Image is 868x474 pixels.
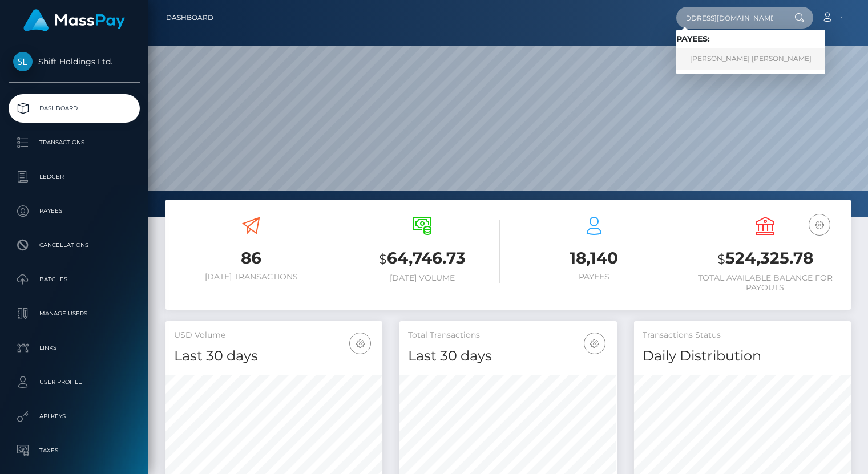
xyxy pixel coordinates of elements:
[643,330,842,341] h5: Transactions Status
[9,128,140,157] a: Transactions
[379,251,387,267] small: $
[9,402,140,431] a: API Keys
[688,247,842,270] h3: 524,325.78
[13,202,135,220] p: Payees
[9,334,140,362] a: Links
[408,330,608,341] h5: Total Transactions
[174,247,328,269] h3: 86
[174,272,328,282] h6: [DATE] Transactions
[345,247,499,270] h3: 64,746.73
[13,305,135,322] p: Manage Users
[13,339,135,356] p: Links
[13,134,135,151] p: Transactions
[517,247,671,269] h3: 18,140
[9,299,140,328] a: Manage Users
[9,368,140,396] a: User Profile
[13,52,33,71] img: Shift Holdings Ltd.
[9,163,140,191] a: Ledger
[13,374,135,391] p: User Profile
[9,231,140,260] a: Cancellations
[643,346,842,366] h4: Daily Distribution
[9,94,140,123] a: Dashboard
[13,237,135,254] p: Cancellations
[174,346,374,366] h4: Last 30 days
[676,7,784,29] input: Search...
[13,408,135,425] p: API Keys
[13,271,135,288] p: Batches
[13,442,135,459] p: Taxes
[9,56,140,67] span: Shift Holdings Ltd.
[9,436,140,465] a: Taxes
[688,273,842,293] h6: Total Available Balance for Payouts
[23,9,125,31] img: MassPay Logo
[166,6,213,30] a: Dashboard
[345,273,499,283] h6: [DATE] Volume
[13,100,135,117] p: Dashboard
[408,346,608,366] h4: Last 30 days
[13,168,135,185] p: Ledger
[174,330,374,341] h5: USD Volume
[676,48,825,70] a: [PERSON_NAME] [PERSON_NAME]
[9,265,140,294] a: Batches
[9,197,140,225] a: Payees
[517,272,671,282] h6: Payees
[676,34,825,44] h6: Payees:
[717,251,725,267] small: $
